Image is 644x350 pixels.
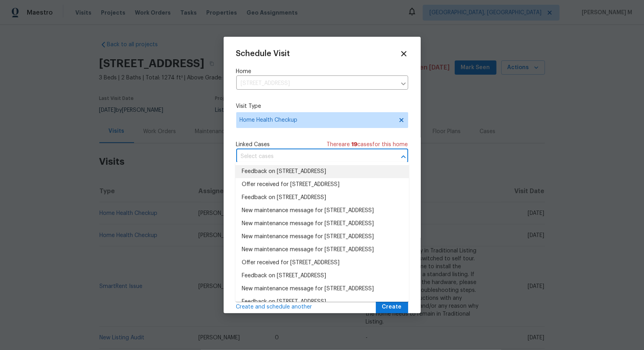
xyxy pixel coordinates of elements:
li: Feedback on [STREET_ADDRESS] [235,269,409,282]
li: Offer received for [STREET_ADDRESS] [235,178,409,191]
span: Schedule Visit [236,50,290,58]
label: Home [236,68,408,75]
li: New maintenance message for [STREET_ADDRESS] [235,230,409,243]
li: Feedback on [STREET_ADDRESS] [235,191,409,204]
span: 19 [352,142,358,147]
span: Close [399,49,408,58]
li: Offer received for [STREET_ADDRESS] [235,256,409,269]
input: Enter in an address [236,77,396,90]
span: Linked Cases [236,141,270,149]
span: There are case s for this home [327,141,408,149]
li: New maintenance message for [STREET_ADDRESS] [235,217,409,230]
li: Feedback on [STREET_ADDRESS] [235,165,409,178]
li: New maintenance message for [STREET_ADDRESS] [235,204,409,217]
input: Select cases [236,151,386,163]
li: New maintenance message for [STREET_ADDRESS] [235,243,409,256]
li: New maintenance message for [STREET_ADDRESS] [235,282,409,295]
button: Create [376,300,408,314]
label: Visit Type [236,102,408,110]
span: Create and schedule another [236,303,312,311]
span: Create [382,302,402,312]
span: Home Health Checkup [240,116,393,124]
li: Feedback on [STREET_ADDRESS] [235,295,409,309]
button: Close [398,151,409,162]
